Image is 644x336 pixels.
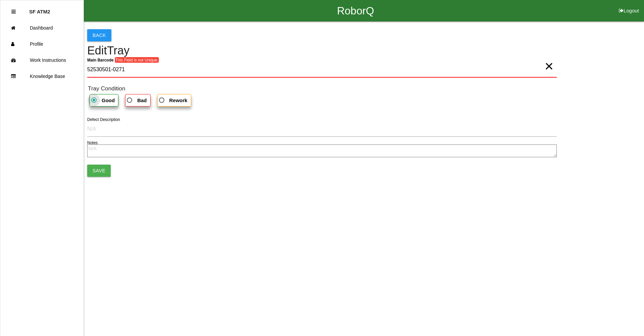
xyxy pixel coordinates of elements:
[115,57,159,63] span: This Field is not Unique.
[87,140,98,146] label: Notes
[11,4,16,20] div: Close
[87,165,111,177] button: Save
[169,97,187,103] b: Rework
[0,20,84,36] a: Dashboard
[29,4,50,14] p: SF ATM2
[0,52,84,68] a: Work Instructions
[545,53,553,66] span: Clear Input
[102,97,115,103] b: Good
[87,117,120,123] label: Defect Description
[0,36,84,52] a: Profile
[87,58,114,62] b: Main Barcode
[88,85,557,92] h6: Tray Condition
[137,97,147,103] b: Bad
[87,44,557,57] h4: Edit Tray
[87,62,557,78] input: Required
[87,29,111,41] button: Back
[0,68,84,84] a: Knowledge Base
[87,121,557,137] input: N/A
